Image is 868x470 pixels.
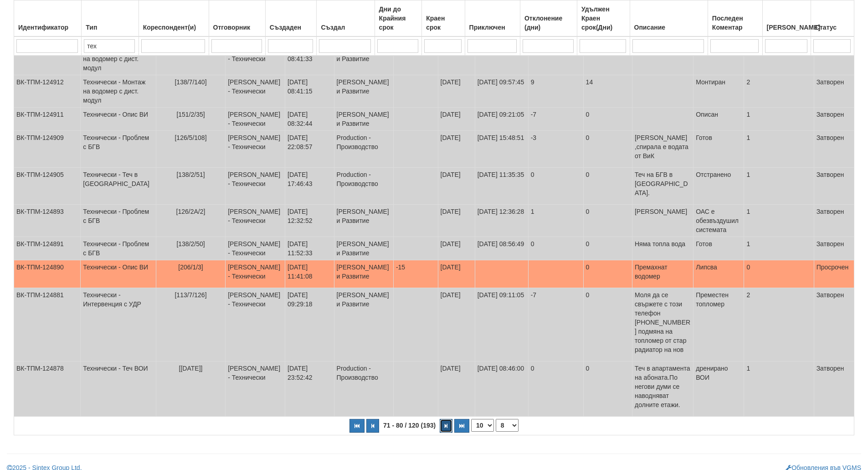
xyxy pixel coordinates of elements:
div: Дни до Крайния срок [377,3,420,34]
p: Теч в апартамента на абоната.По негови думи се наводняват долните етажи. [635,364,691,409]
td: 1 [744,168,814,205]
td: [DATE] [438,75,475,108]
p: Премахнат водомер [635,263,691,281]
td: Технически - Опис ВИ [81,260,156,288]
td: 0 [583,205,632,237]
td: [DATE] 22:08:57 [285,131,334,168]
td: Технически - Теч в [GEOGRAPHIC_DATA] [81,168,156,205]
td: 1 [744,131,814,168]
td: [PERSON_NAME] - Технически [226,75,285,108]
th: Описание: No sort applied, activate to apply an ascending sort [630,0,708,37]
td: [DATE] 08:41:33 [285,42,334,75]
td: [DATE] [438,362,475,417]
td: ВК-ТПМ-124909 [14,131,81,168]
td: [PERSON_NAME] и Развитие [334,260,393,288]
td: ВК-ТПМ-124913 [14,42,81,75]
td: ВК-ТПМ-124878 [14,362,81,417]
th: Тип: No sort applied, activate to apply an ascending sort [82,0,139,37]
td: Технически - Опис ВИ [81,108,156,131]
td: -3 [528,131,583,168]
td: Технически - Теч ВОИ [81,362,156,417]
td: [PERSON_NAME] и Развитие [334,42,393,75]
th: Създал: No sort applied, activate to apply an ascending sort [317,0,375,37]
th: Идентификатор: No sort applied, activate to apply an ascending sort [14,0,82,37]
td: [DATE] 09:50:50 [475,42,528,75]
span: [138/2/51] [176,171,205,178]
td: Production - Производство [334,362,393,417]
td: [DATE] [438,205,475,237]
div: Кореспондент(и) [141,21,206,34]
td: [DATE] 08:41:15 [285,75,334,108]
span: Отстранено [696,171,731,178]
td: [PERSON_NAME] - Технически [226,260,285,288]
span: Готов [696,240,712,248]
td: 9 [528,75,583,108]
td: [DATE] [438,260,475,288]
div: [PERSON_NAME] [765,21,808,34]
th: Създаден: No sort applied, activate to apply an ascending sort [265,0,317,37]
span: дренирано ВОИ [696,365,728,381]
span: Готов [696,134,712,141]
td: [PERSON_NAME] и Развитие [334,288,393,362]
td: [DATE] 11:41:08 [285,260,334,288]
th: Статус: No sort applied, activate to apply an ascending sort [811,0,854,37]
td: [PERSON_NAME] - Технически [226,362,285,417]
td: 0 [528,168,583,205]
p: [PERSON_NAME] ,спирала е водата от ВиК [635,133,691,160]
select: Страница номер [496,419,519,432]
td: [DATE] 12:36:28 [475,205,528,237]
div: Описание [632,21,705,34]
td: [PERSON_NAME] - Технически [226,205,285,237]
td: [PERSON_NAME] и Развитие [334,75,393,108]
span: Липсва [696,263,717,271]
th: Брой Файлове: No sort applied, activate to apply an ascending sort [762,0,811,37]
td: [PERSON_NAME] - Технически [226,168,285,205]
td: Затворен [814,237,854,260]
td: 14 [583,75,632,108]
th: Удължен Краен срок(Дни): No sort applied, activate to apply an ascending sort [577,0,630,37]
button: Следваща страница [440,419,452,433]
div: Отговорник [211,21,263,34]
td: [PERSON_NAME] - Технически [226,288,285,362]
td: [PERSON_NAME] - Технически [226,237,285,260]
span: Монтиран [696,78,725,86]
td: 0 [583,362,632,417]
td: [DATE] 09:57:45 [475,75,528,108]
span: [[DATE]] [179,365,203,372]
div: Последен Коментар [710,12,760,34]
td: [PERSON_NAME] и Развитие [334,237,393,260]
td: [DATE] 11:35:35 [475,168,528,205]
span: [206/1/3] [178,263,203,271]
td: [DATE] 23:52:42 [285,362,334,417]
td: ВК-ТПМ-124911 [14,108,81,131]
span: -15 [396,263,405,271]
td: ВК-ТПМ-124893 [14,205,81,237]
td: Затворен [814,205,854,237]
td: -7 [528,288,583,362]
span: [126/2А/2] [176,208,205,215]
td: Технически - Интервенция с УДР [81,288,156,362]
td: 2 [744,75,814,108]
th: Отклонение (дни): No sort applied, activate to apply an ascending sort [520,0,577,37]
td: [DATE] 09:11:05 [475,288,528,362]
td: [PERSON_NAME] - Технически [226,108,285,131]
td: [DATE] 09:21:05 [475,108,528,131]
td: [DATE] 08:46:00 [475,362,528,417]
th: Краен срок: No sort applied, activate to apply an ascending sort [422,0,465,37]
td: Затворен [814,168,854,205]
td: Затворен [814,131,854,168]
td: 0 [583,168,632,205]
td: [DATE] 08:32:44 [285,108,334,131]
button: Предишна страница [366,419,379,433]
td: 1 [528,205,583,237]
th: Последен Коментар: No sort applied, activate to apply an ascending sort [708,0,762,37]
td: 1 [744,42,814,75]
td: [PERSON_NAME] и Развитие [334,108,393,131]
span: Преместен топломер [696,291,729,308]
td: -7 [528,108,583,131]
div: Приключен [467,21,518,34]
td: [DATE] 09:29:18 [285,288,334,362]
td: 0 [528,237,583,260]
td: Затворен [814,108,854,131]
div: Идентификатор [16,21,79,34]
